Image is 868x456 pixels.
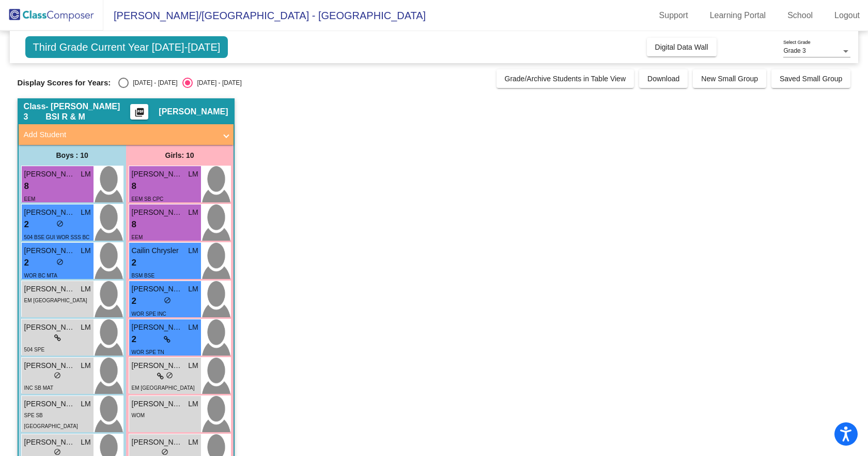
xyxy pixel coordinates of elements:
[647,38,717,56] button: Digital Data Wall
[132,360,183,371] span: [PERSON_NAME]
[81,360,90,371] span: LM
[132,413,145,418] span: WOM
[103,7,426,24] span: [PERSON_NAME]/[GEOGRAPHIC_DATA] - [GEOGRAPHIC_DATA]
[779,7,821,24] a: School
[505,75,626,83] span: Grade/Archive Students in Table View
[826,7,868,24] a: Logout
[132,311,166,317] span: WOR SPE INC
[24,101,46,122] span: Class 3
[81,207,90,218] span: LM
[54,372,61,379] span: do_not_disturb_alt
[24,234,90,251] span: 504 BSE GUI WOR SSS BC TN
[81,245,90,256] span: LM
[651,7,696,24] a: Support
[56,258,64,266] span: do_not_disturb_alt
[159,107,228,117] span: [PERSON_NAME]
[702,7,774,24] a: Learning Portal
[132,180,136,193] span: 8
[24,245,76,256] span: [PERSON_NAME]
[24,218,29,231] span: 2
[81,284,90,295] span: LM
[771,69,850,88] button: Saved Small Group
[24,169,76,180] span: [PERSON_NAME]
[132,333,136,346] span: 2
[164,297,171,304] span: do_not_disturb_alt
[188,169,198,180] span: LM
[166,372,173,379] span: do_not_disturb_alt
[24,437,76,448] span: [PERSON_NAME]
[132,218,136,231] span: 8
[639,69,688,88] button: Download
[132,196,164,202] span: EEM SB CPC
[24,180,29,193] span: 8
[81,437,90,448] span: LM
[81,169,90,180] span: LM
[81,399,90,409] span: LM
[19,124,234,145] mat-expansion-panel-header: Add Student
[701,75,758,83] span: New Small Group
[188,207,198,218] span: LM
[132,385,195,391] span: EM [GEOGRAPHIC_DATA]
[132,322,183,333] span: [PERSON_NAME]
[132,273,185,289] span: BSM BSE [GEOGRAPHIC_DATA]
[133,107,146,122] mat-icon: picture_as_pdf
[780,75,842,83] span: Saved Small Group
[54,448,61,455] span: do_not_disturb_alt
[24,347,78,363] span: 504 SPE [GEOGRAPHIC_DATA]
[126,145,234,166] div: Girls: 10
[25,36,228,58] span: Third Grade Current Year [DATE]-[DATE]
[24,399,76,409] span: [PERSON_NAME]
[132,256,136,270] span: 2
[132,207,183,218] span: [PERSON_NAME]
[655,43,708,51] span: Digital Data Wall
[24,196,36,202] span: EEM
[132,169,183,180] span: [PERSON_NAME]
[188,360,198,371] span: LM
[118,78,241,88] mat-radio-group: Select an option
[81,322,90,333] span: LM
[19,145,126,166] div: Boys : 10
[188,284,198,295] span: LM
[188,437,198,448] span: LM
[161,448,168,455] span: do_not_disturb_alt
[18,78,111,87] span: Display Scores for Years:
[132,437,183,448] span: [PERSON_NAME] Flowers
[132,284,183,295] span: [PERSON_NAME]
[24,284,76,295] span: [PERSON_NAME]
[497,69,634,88] button: Grade/Archive Students in Table View
[130,104,148,120] button: Print Students Details
[193,78,241,87] div: [DATE] - [DATE]
[129,78,177,87] div: [DATE] - [DATE]
[132,245,183,256] span: Cailin Chrysler
[647,75,679,83] span: Download
[132,399,183,409] span: [PERSON_NAME]
[188,399,198,409] span: LM
[45,101,130,122] span: - [PERSON_NAME] BSI R & M
[188,322,198,333] span: LM
[24,385,53,391] span: INC SB MAT
[783,47,805,54] span: Grade 3
[56,220,64,227] span: do_not_disturb_alt
[24,129,216,141] mat-panel-title: Add Student
[132,234,143,240] span: EEM
[132,295,136,308] span: 2
[24,207,76,218] span: [PERSON_NAME]
[24,322,76,333] span: [PERSON_NAME]
[132,349,164,355] span: WOR SPE TN
[24,413,78,429] span: SPE SB [GEOGRAPHIC_DATA]
[24,256,29,270] span: 2
[693,69,766,88] button: New Small Group
[24,273,57,278] span: WOR BC MTA
[188,245,198,256] span: LM
[24,298,87,303] span: EM [GEOGRAPHIC_DATA]
[24,360,76,371] span: [PERSON_NAME]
